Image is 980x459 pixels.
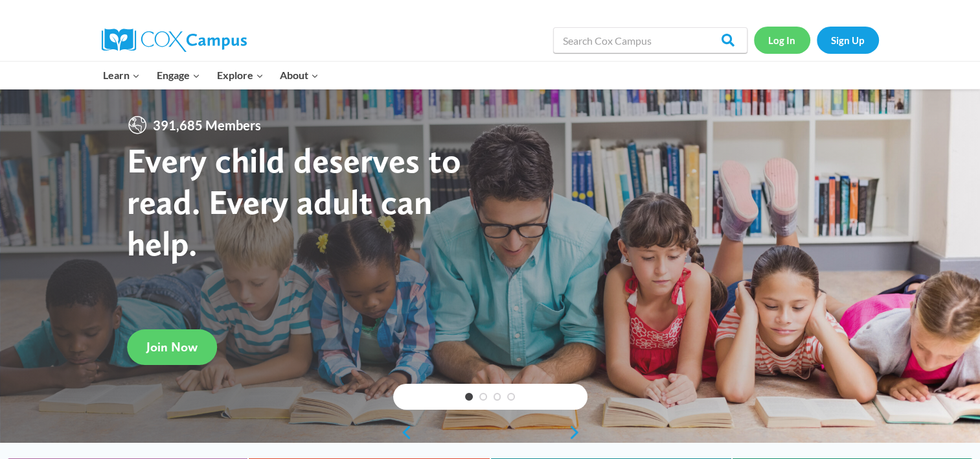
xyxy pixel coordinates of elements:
div: content slider buttons [393,419,587,445]
input: Search Cox Campus [553,27,747,53]
nav: Secondary Navigation [754,27,879,53]
a: Join Now [127,329,217,365]
a: Sign Up [817,27,879,53]
a: 2 [479,393,487,401]
button: Child menu of About [271,62,327,89]
a: Log In [754,27,810,53]
button: Child menu of Learn [95,62,149,89]
a: next [568,425,587,440]
button: Child menu of Explore [209,62,272,89]
a: previous [393,425,413,440]
span: Join Now [146,339,198,355]
nav: Primary Navigation [95,62,327,89]
img: Cox Campus [102,29,247,52]
span: 391,685 Members [148,115,266,135]
strong: Every child deserves to read. Every adult can help. [127,139,461,263]
a: 4 [507,393,515,401]
a: 3 [494,393,501,401]
button: Child menu of Engage [148,62,209,89]
a: 1 [465,393,473,401]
